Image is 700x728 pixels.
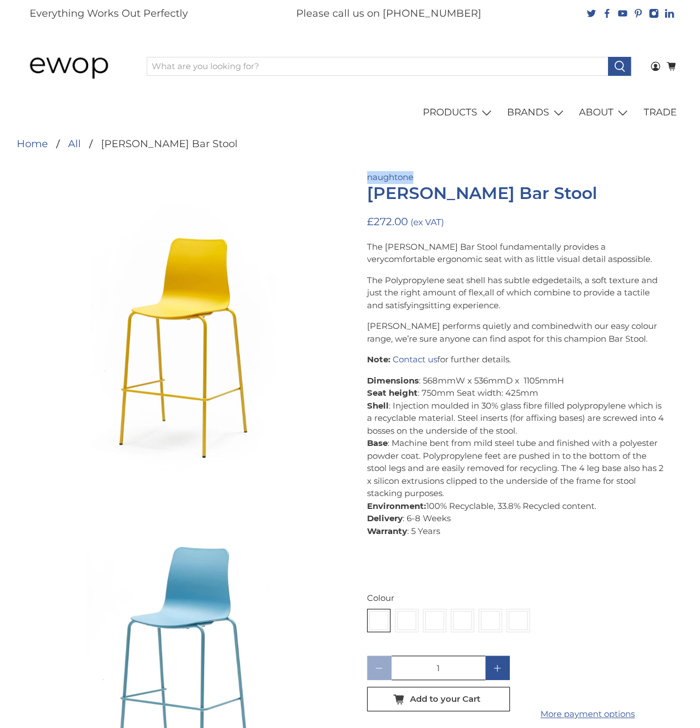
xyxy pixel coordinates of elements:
[411,217,444,227] small: (ex VAT)
[367,375,666,538] p: : 568mmW x 536mmD x 1105mmH : 750mm Seat width: 425mm : Injection moulded in 30% glass fibre fill...
[501,97,573,128] a: BRANDS
[367,687,510,711] button: Add to your Cart
[367,438,388,448] strong: Base
[147,57,609,76] input: What are you looking for?
[367,387,418,398] strong: Seat height
[367,501,426,511] strong: Environment:
[407,526,440,536] span: : 5 Years
[367,513,403,523] strong: Delivery
[367,275,553,285] span: The Polypropylene seat shell has subtle edge
[410,694,480,704] span: Add to your Cart
[367,354,390,365] strong: Note:
[637,97,683,128] a: TRADE
[367,321,574,331] span: [PERSON_NAME] performs quietly and combined
[513,333,648,344] span: spot for this champion Bar Stool.
[17,139,48,149] a: Home
[417,97,501,128] a: PRODUCTS
[367,172,413,182] a: naughtone
[516,708,659,721] a: More payment options
[617,254,652,264] span: possible.
[367,215,408,228] span: £272.00
[367,184,666,203] h1: [PERSON_NAME] Bar Stool
[384,254,617,264] span: comfortable ergonomic seat with as little visual detail as
[367,592,666,605] div: Colour
[34,171,333,470] a: Polly Bar Stool
[17,97,682,128] nav: main navigation
[367,241,606,265] span: The [PERSON_NAME] Bar Stool fundamentally provides a very
[296,6,481,21] p: Please call us on [PHONE_NUMBER]
[367,400,389,411] strong: Shell
[367,375,419,386] strong: Dimensions
[367,354,511,365] span: for further details.
[572,97,637,128] a: ABOUT
[367,526,407,536] strong: Warranty
[367,287,650,310] span: all of which combine to provide a tactile and satisfying
[393,354,437,365] a: Contact us
[367,321,657,344] span: with our easy colour range, we’re sure anyone can find a
[17,139,238,149] nav: breadcrumbs
[81,139,238,149] li: [PERSON_NAME] Bar Stool
[424,300,500,310] span: sitting experience.
[68,139,81,149] a: All
[30,6,188,21] p: Everything Works Out Perfectly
